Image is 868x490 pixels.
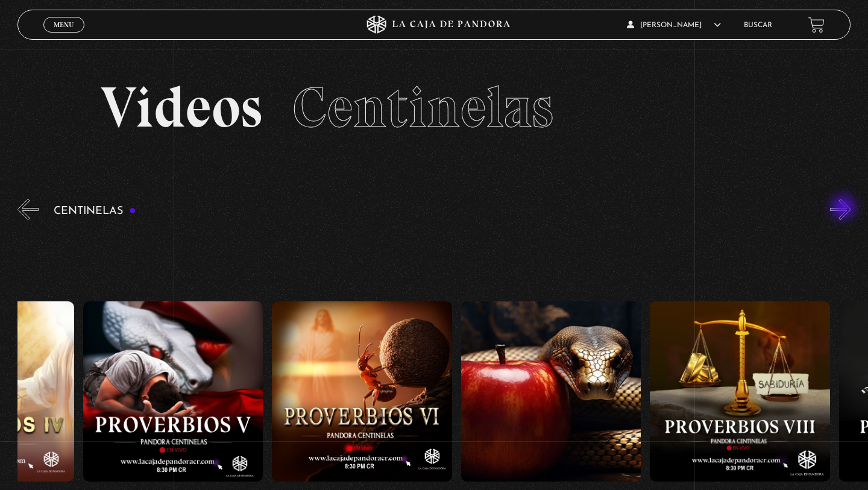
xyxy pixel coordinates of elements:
[808,17,825,33] a: View your shopping cart
[292,73,553,142] span: Centinelas
[744,22,772,29] a: Buscar
[54,206,136,217] h3: Centinelas
[627,22,721,29] span: [PERSON_NAME]
[50,31,78,40] span: Cerrar
[54,21,74,28] span: Menu
[101,79,767,136] h2: Videos
[830,199,851,220] button: Next
[17,199,39,220] button: Previous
